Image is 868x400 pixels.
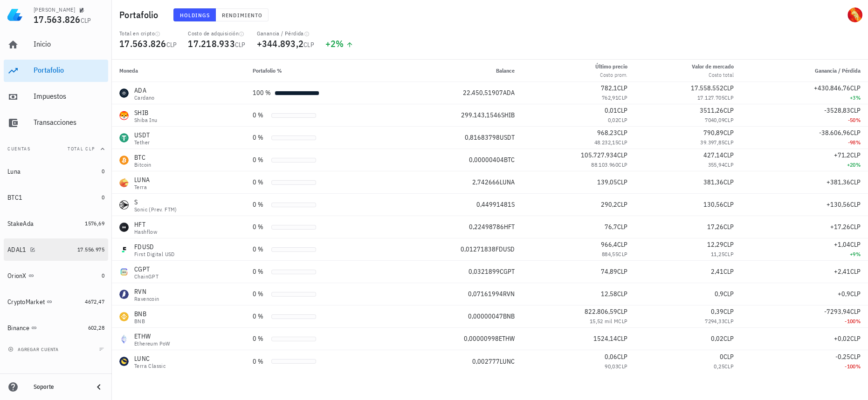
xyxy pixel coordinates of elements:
a: Inicio [4,34,108,56]
span: CLP [724,161,734,168]
span: Portafolio % [253,67,282,74]
span: CLP [850,223,861,231]
span: CLP [235,41,246,49]
span: -7293,94 [824,307,850,316]
span: CLP [723,307,734,316]
span: CLP [850,178,861,186]
div: 0 % [253,267,268,277]
div: Cardano [134,95,155,101]
a: OrionX 0 [4,264,108,287]
div: RVN [134,287,159,296]
span: +430.846,76 [814,84,850,92]
div: +3 [749,93,861,102]
span: ETHW [499,334,515,343]
span: CLP [723,290,734,298]
a: Portafolio [4,60,108,82]
button: Rendimiento [216,8,269,21]
a: ADAL1 17.556.975 [4,238,108,261]
div: 0 % [253,133,268,142]
span: 48.232,15 [594,139,618,146]
span: CLP [723,129,734,137]
div: 100 % [253,88,271,98]
div: Costo de adquisición [188,30,245,37]
div: Tether [134,140,150,145]
span: HFT [504,223,515,231]
div: S [134,197,177,207]
span: BTC [504,156,515,164]
span: 2,742666 [472,178,500,186]
div: -100 [749,362,861,371]
span: +381,36 [827,178,850,186]
span: 1524,14 [593,334,617,343]
div: BNB [134,319,146,324]
span: % [856,318,861,325]
div: HFT [134,220,157,229]
div: Costo total [692,71,734,79]
span: CLP [617,290,627,298]
span: CLP [850,290,861,298]
div: 0 % [253,312,268,321]
div: Ethereum PoW [134,341,171,346]
span: 0,07161994 [468,290,503,298]
span: CLP [618,318,627,325]
span: 0 [720,353,723,361]
span: CLP [723,353,734,361]
span: 88.103.960 [591,161,618,168]
div: SHIB-icon [119,111,129,120]
span: CLP [850,106,861,115]
span: Rendimiento [221,12,262,19]
span: CLP [617,106,627,115]
span: CLP [617,240,627,249]
span: -3528,83 [824,106,850,115]
span: 17.556.975 [77,246,104,253]
span: 0,01 [605,106,617,115]
span: CLP [850,334,861,343]
span: SHIB [501,111,515,119]
div: Terra Classic [134,363,165,369]
button: CuentasTotal CLP [4,138,108,160]
div: ChainGPT [134,274,158,279]
span: CLP [617,151,627,159]
div: 0 % [253,222,268,232]
div: -98 [749,138,861,147]
div: FDUSD [134,242,175,251]
button: Holdings [173,8,216,21]
div: Bitcoin [134,162,152,168]
div: [PERSON_NAME] [34,6,75,14]
div: Shiba Inu [134,117,158,123]
div: 0 % [253,110,268,120]
span: CLP [617,223,627,231]
span: CLP [850,200,861,209]
div: Binance [7,324,29,332]
span: % [856,94,861,101]
span: CLP [723,334,734,343]
span: CLP [81,16,91,25]
span: LUNA [500,178,515,186]
span: 1576,69 [85,220,104,227]
div: 0 % [253,357,268,366]
span: CLP [723,178,734,186]
span: -38.606,96 [819,129,850,137]
span: agregar cuenta [10,346,59,353]
div: Total en cripto [119,30,177,37]
span: +0,9 [838,290,850,298]
span: CLP [166,41,177,49]
span: % [336,37,344,50]
th: Moneda [112,60,245,82]
span: CLP [618,94,627,101]
span: 0 [102,272,104,279]
span: 790,89 [703,129,723,137]
div: 0 % [253,177,268,187]
div: BNB-icon [119,312,129,321]
div: Sonic (prev. FTM) [134,207,177,212]
span: CLP [723,151,734,159]
span: 39.397,85 [700,139,724,146]
span: CLP [617,334,627,343]
div: CryptoMarket [7,298,45,306]
span: CLP [723,200,734,209]
div: CGPT-icon [119,267,129,277]
span: Total CLP [68,146,95,152]
th: Balance: Sin ordenar. Pulse para ordenar de forma ascendente. [395,60,522,82]
span: 782,1 [601,84,617,92]
div: Terra [134,184,150,190]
